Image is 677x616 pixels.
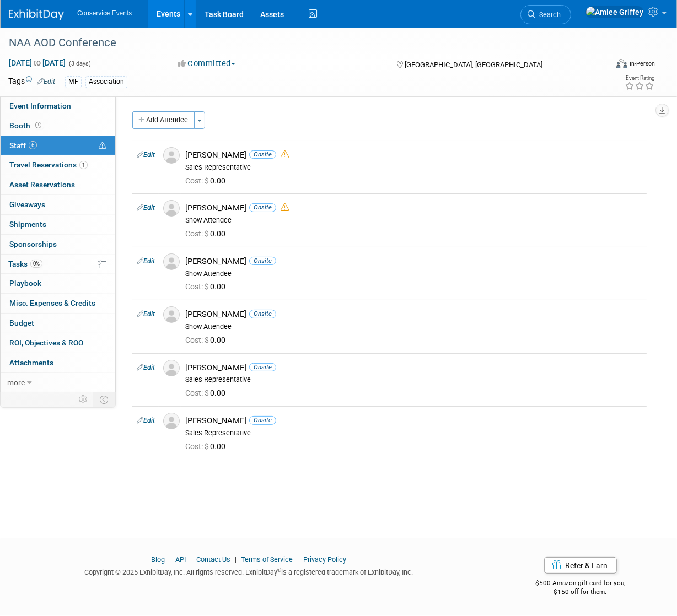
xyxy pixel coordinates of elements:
[520,5,571,24] a: Search
[616,59,627,68] img: Format-Inperson.png
[1,333,115,353] a: ROI, Objectives & ROO
[9,9,64,20] img: ExhibitDay
[137,204,155,212] a: Edit
[33,121,44,129] span: Booth not reserved yet
[1,274,115,293] a: Playbook
[32,58,42,67] span: to
[249,363,276,371] span: Onsite
[185,442,210,451] span: Cost: $
[294,555,302,564] span: |
[74,392,93,407] td: Personalize Event Tab Strip
[561,57,655,74] div: Event Format
[185,229,210,238] span: Cost: $
[9,200,45,209] span: Giveaways
[405,61,542,69] span: [GEOGRAPHIC_DATA], [GEOGRAPHIC_DATA]
[85,76,127,88] div: Association
[1,255,115,274] a: Tasks0%
[185,336,210,344] span: Cost: $
[185,176,210,185] span: Cost: $
[37,78,55,85] a: Edit
[137,310,155,318] a: Edit
[9,279,41,288] span: Playbook
[281,150,289,159] i: Double-book Warning!
[249,257,276,265] span: Onsite
[303,555,346,564] a: Privacy Policy
[9,160,88,169] span: Travel Reservations
[187,555,195,564] span: |
[277,567,281,573] sup: ®
[163,306,180,323] img: Associate-Profile-5.png
[185,388,210,397] span: Cost: $
[185,375,642,384] div: Sales Representative
[1,314,115,333] a: Budget
[185,203,642,213] div: [PERSON_NAME]
[163,147,180,164] img: Associate-Profile-5.png
[249,310,276,318] span: Onsite
[9,121,44,130] span: Booth
[185,256,642,267] div: [PERSON_NAME]
[9,101,71,110] span: Event Information
[281,203,289,212] i: Double-book Warning!
[163,413,180,429] img: Associate-Profile-5.png
[585,6,644,18] img: Amiee Griffey
[196,555,230,564] a: Contact Us
[29,141,37,149] span: 6
[7,378,25,387] span: more
[185,229,230,238] span: 0.00
[163,200,180,217] img: Associate-Profile-5.png
[137,257,155,265] a: Edit
[1,373,115,392] a: more
[185,176,230,185] span: 0.00
[8,260,42,268] span: Tasks
[249,416,276,424] span: Onsite
[185,163,642,172] div: Sales Representative
[249,203,276,212] span: Onsite
[1,195,115,214] a: Giveaways
[93,392,116,407] td: Toggle Event Tabs
[1,175,115,194] a: Asset Reservations
[163,360,180,376] img: Associate-Profile-5.png
[506,571,655,597] div: $500 Amazon gift card for you,
[175,555,186,564] a: API
[8,565,489,577] div: Copyright © 2025 ExhibitDay, Inc. All rights reserved. ExhibitDay is a registered trademark of Ex...
[68,60,91,67] span: (3 days)
[137,417,155,424] a: Edit
[65,76,82,88] div: MF
[8,75,55,88] td: Tags
[9,180,75,189] span: Asset Reservations
[629,60,655,68] div: In-Person
[625,75,654,81] div: Event Rating
[9,299,95,307] span: Misc. Expenses & Credits
[185,363,642,373] div: [PERSON_NAME]
[9,141,37,150] span: Staff
[535,10,561,19] span: Search
[185,282,210,291] span: Cost: $
[30,260,42,268] span: 0%
[151,555,165,564] a: Blog
[185,150,642,160] div: [PERSON_NAME]
[1,235,115,254] a: Sponsorships
[241,555,293,564] a: Terms of Service
[79,161,88,169] span: 1
[506,587,655,597] div: $150 off for them.
[1,353,115,372] a: Attachments
[1,136,115,155] a: Staff6
[185,269,642,278] div: Show Attendee
[185,429,642,437] div: Sales Representative
[249,150,276,159] span: Onsite
[163,253,180,270] img: Associate-Profile-5.png
[166,555,174,564] span: |
[185,388,230,397] span: 0.00
[232,555,239,564] span: |
[185,282,230,291] span: 0.00
[185,322,642,331] div: Show Attendee
[137,364,155,371] a: Edit
[137,151,155,159] a: Edit
[1,215,115,234] a: Shipments
[185,336,230,344] span: 0.00
[1,294,115,313] a: Misc. Expenses & Credits
[544,557,617,574] a: Refer & Earn
[1,96,115,116] a: Event Information
[77,9,132,17] span: Conservice Events
[9,358,53,367] span: Attachments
